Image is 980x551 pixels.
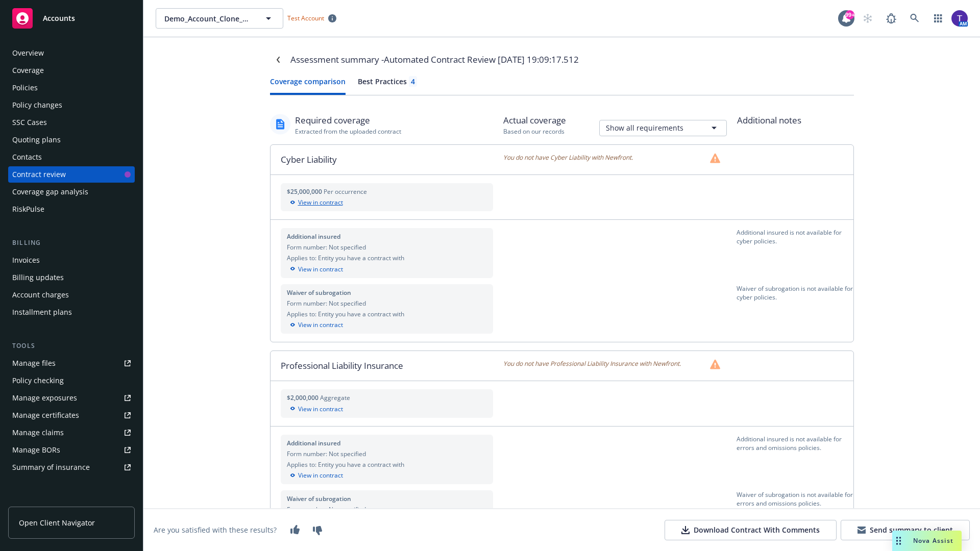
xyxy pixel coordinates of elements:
[12,201,44,217] div: RiskPulse
[12,287,69,303] div: Account charges
[8,390,135,406] a: Manage exposures
[12,252,40,268] div: Invoices
[287,439,487,447] div: Additional insured
[156,8,283,29] button: Demo_Account_Clone_QA_CR_Tests_Client
[320,393,350,402] span: Aggregate
[287,299,487,308] div: Form number: Not specified
[681,525,820,535] div: Download Contract With Comments
[287,187,324,196] span: $25,000,000
[287,405,487,414] div: View in contract
[12,442,60,458] div: Manage BORs
[12,114,47,131] div: SSC Cases
[503,153,633,163] span: You do not have Cyber Liability with Newfront.
[737,435,853,484] div: Additional insured is not available for errors and omissions policies.
[928,8,948,29] a: Switch app
[8,114,135,131] a: SSC Cases
[737,228,853,278] div: Additional insured is not available for cyber policies.
[287,254,487,262] div: Applies to: Entity you have a contract with
[857,8,878,29] a: Start snowing
[12,80,38,96] div: Policies
[12,390,77,406] div: Manage exposures
[8,132,135,148] a: Quoting plans
[271,145,504,174] div: Cyber Liability
[881,8,901,29] a: Report a Bug
[287,243,487,252] div: Form number: Not specified
[12,407,79,423] div: Manage certificates
[8,166,135,183] a: Contract review
[904,8,925,29] a: Search
[411,76,415,87] div: 4
[12,304,72,320] div: Installment plans
[12,45,44,61] div: Overview
[324,187,367,196] span: Per occurrence
[8,442,135,458] a: Manage BORs
[287,494,487,503] div: Waiver of subrogation
[154,525,277,536] div: Are you satisfied with these results?
[503,359,681,369] span: You do not have Professional Liability Insurance with Newfront.
[12,269,64,286] div: Billing updates
[287,198,487,207] div: View in contract
[12,459,90,475] div: Summary of insurance
[913,536,953,545] span: Nova Assist
[287,320,487,330] div: View in contract
[8,149,135,165] a: Contacts
[8,496,135,506] div: Analytics hub
[737,490,853,540] div: Waiver of subrogation is not available for errors and omissions policies.
[8,201,135,217] a: RiskPulse
[841,520,970,540] button: Send summary to client
[358,76,417,87] div: Best Practices
[8,45,135,61] a: Overview
[8,372,135,389] a: Policy checking
[8,287,135,303] a: Account charges
[951,10,968,27] img: photo
[845,10,854,19] div: 99+
[8,238,135,248] div: Billing
[8,424,135,441] a: Manage claims
[8,4,135,33] a: Accounts
[287,310,487,318] div: Applies to: Entity you have a contract with
[8,355,135,371] a: Manage files
[287,14,324,22] span: Test Account
[8,252,135,268] a: Invoices
[737,284,853,334] div: Waiver of subrogation is not available for cyber policies.
[287,393,320,402] span: $2,000,000
[503,114,566,127] div: Actual coverage
[8,407,135,423] a: Manage certificates
[287,460,487,469] div: Applies to: Entity you have a contract with
[12,97,62,113] div: Policy changes
[287,288,487,297] div: Waiver of subrogation
[283,13,340,23] span: Test Account
[287,505,487,514] div: Form number: Not specified
[12,424,64,441] div: Manage claims
[665,520,837,540] button: Download Contract With Comments
[287,232,487,241] div: Additional insured
[12,166,66,183] div: Contract review
[43,14,75,22] span: Accounts
[8,459,135,475] a: Summary of insurance
[12,372,64,389] div: Policy checking
[8,269,135,286] a: Billing updates
[8,97,135,113] a: Policy changes
[737,114,854,127] div: Additional notes
[892,531,905,551] div: Drag to move
[12,149,42,165] div: Contacts
[19,517,95,528] span: Open Client Navigator
[270,76,346,95] button: Coverage comparison
[271,351,504,381] div: Professional Liability Insurance
[12,62,44,79] div: Coverage
[295,127,401,136] div: Extracted from the uploaded contract
[12,132,61,148] div: Quoting plans
[12,184,88,200] div: Coverage gap analysis
[164,13,253,24] span: Demo_Account_Clone_QA_CR_Tests_Client
[270,52,286,68] a: Navigate back
[287,449,487,458] div: Form number: Not specified
[892,531,962,551] button: Nova Assist
[12,355,56,371] div: Manage files
[8,184,135,200] a: Coverage gap analysis
[287,471,487,480] div: View in contract
[295,114,401,127] div: Required coverage
[8,341,135,351] div: Tools
[8,304,135,320] a: Installment plans
[8,80,135,96] a: Policies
